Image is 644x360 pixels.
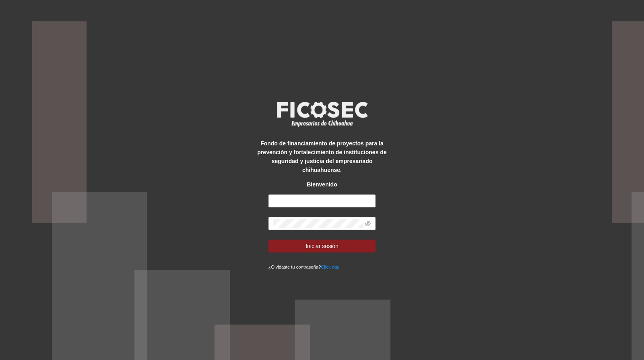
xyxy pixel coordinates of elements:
span: Iniciar sesión [305,242,339,250]
span: eye-invisible [365,221,371,226]
img: logo [272,99,372,129]
button: Iniciar sesión [268,240,376,252]
small: ¿Olvidaste tu contraseña? [268,265,341,269]
strong: Bienvenido [307,181,337,188]
a: Click aqui [321,265,341,269]
strong: Fondo de financiamiento de proyectos para la prevención y fortalecimiento de instituciones de seg... [257,140,386,173]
